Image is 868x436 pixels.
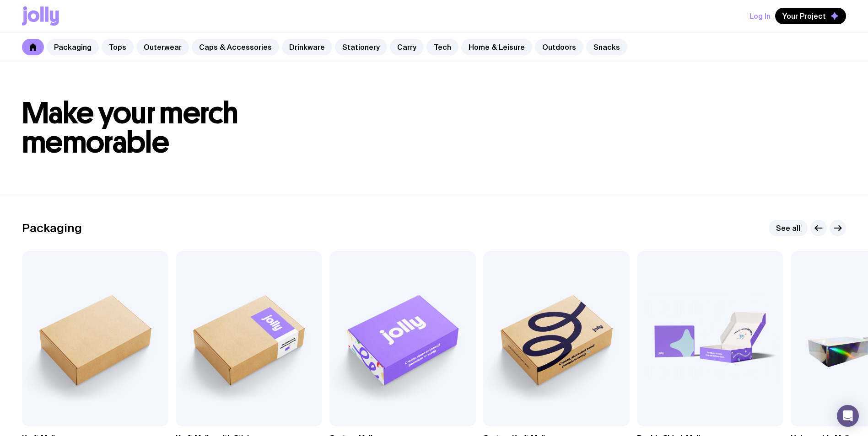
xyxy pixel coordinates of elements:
[461,39,532,55] a: Home & Leisure
[335,39,387,55] a: Stationery
[192,39,279,55] a: Caps & Accessories
[136,39,189,55] a: Outerwear
[782,11,826,21] span: Your Project
[390,39,424,55] a: Carry
[282,39,332,55] a: Drinkware
[22,95,238,160] span: Make your merch memorable
[837,405,859,427] div: Open Intercom Messenger
[775,8,846,24] button: Your Project
[769,220,808,236] a: See all
[47,39,99,55] a: Packaging
[22,221,82,235] h2: Packaging
[426,39,458,55] a: Tech
[586,39,627,55] a: Snacks
[749,8,771,24] button: Log In
[102,39,134,55] a: Tops
[535,39,583,55] a: Outdoors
